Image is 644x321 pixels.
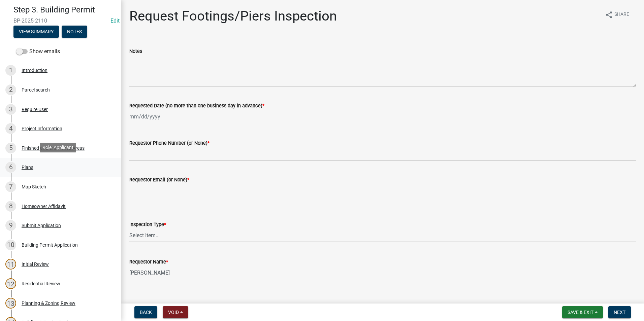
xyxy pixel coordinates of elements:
[568,310,593,315] span: Save & Exit
[5,162,16,173] div: 6
[22,281,60,286] div: Residential Review
[22,223,61,228] div: Submit Application
[22,68,47,73] div: Introduction
[5,278,16,289] div: 12
[129,110,191,123] input: mm/dd/yyyy
[605,11,613,19] i: share
[163,306,188,318] button: Void
[16,47,60,56] label: Show emails
[13,26,59,38] button: View Summary
[129,222,166,227] label: Inspection Type
[614,310,625,315] span: Next
[22,165,33,170] div: Plans
[129,178,189,182] label: Requestor Email (or None)
[22,146,85,150] div: Finished and Unfinished Areas
[168,310,179,315] span: Void
[5,240,16,250] div: 10
[129,141,210,146] label: Requestor Phone Number (or None)
[22,301,75,306] div: Planning & Zoning Review
[13,17,108,24] span: BP-2025-2110
[5,104,16,115] div: 3
[129,104,264,108] label: Requested Date (no more than one business day in advance)
[40,143,76,152] div: Role: Applicant
[62,29,87,35] wm-modal-confirm: Notes
[129,49,142,54] label: Notes
[134,306,157,318] button: Back
[5,259,16,270] div: 11
[562,306,603,318] button: Save & Exit
[13,29,59,35] wm-modal-confirm: Summary
[22,87,50,92] div: Parcel search
[5,201,16,212] div: 8
[608,306,631,318] button: Next
[22,243,78,247] div: Building Permit Application
[5,65,16,76] div: 1
[140,310,152,315] span: Back
[129,260,168,264] label: Requestor Name
[62,26,87,38] button: Notes
[5,84,16,95] div: 2
[22,184,46,189] div: Map Sketch
[22,204,66,209] div: Homeowner Affidavit
[5,220,16,231] div: 9
[5,298,16,309] div: 13
[5,181,16,192] div: 7
[600,8,635,21] button: shareShare
[129,8,337,24] h1: Request Footings/Piers Inspection
[110,17,120,24] wm-modal-confirm: Edit Application Number
[22,262,49,266] div: Initial Review
[614,11,629,19] span: Share
[5,123,16,134] div: 4
[22,126,62,131] div: Project Information
[13,5,116,15] h4: Step 3. Building Permit
[5,143,16,153] div: 5
[22,107,48,112] div: Require User
[110,17,120,24] a: Edit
